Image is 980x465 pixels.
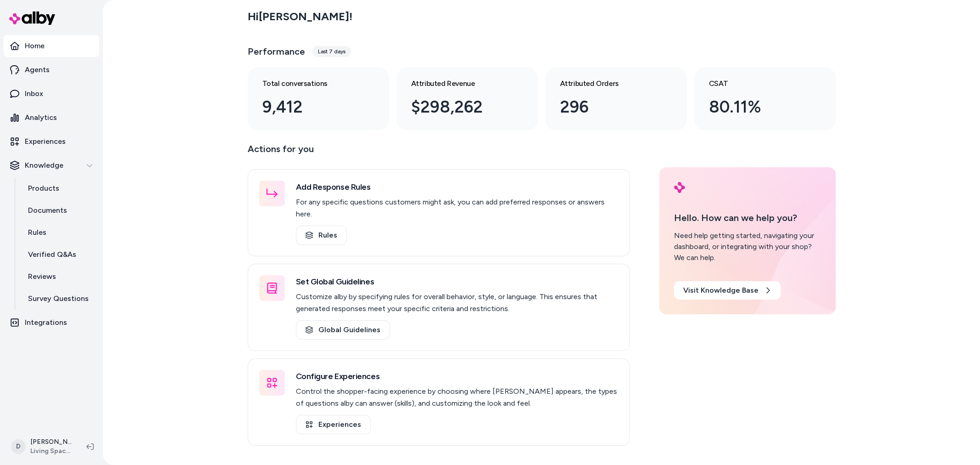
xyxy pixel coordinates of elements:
p: Rules [28,227,46,238]
p: Documents [28,205,67,216]
a: Documents [19,199,99,221]
p: Knowledge [25,160,63,171]
div: $298,262 [411,95,509,119]
img: alby Logo [9,11,55,25]
a: Experiences [296,415,371,434]
img: alby Logo [674,182,685,193]
p: Analytics [25,112,57,123]
p: Customize alby by specifying rules for overall behavior, style, or language. This ensures that ge... [296,291,618,315]
p: Experiences [25,136,66,147]
div: 80.11% [709,95,806,119]
h3: Configure Experiences [296,370,618,383]
p: Survey Questions [28,293,89,304]
button: Knowledge [4,154,99,176]
a: Survey Questions [19,288,99,310]
h3: Performance [248,45,305,58]
p: [PERSON_NAME] [30,437,72,447]
h3: Attributed Orders [560,78,657,89]
a: Visit Knowledge Base [674,281,781,300]
span: D [11,439,26,454]
span: Living Spaces [30,447,72,456]
a: Integrations [4,312,99,334]
h3: CSAT [709,78,806,89]
div: 296 [560,95,657,119]
div: Need help getting started, navigating your dashboard, or integrating with your shop? We can help. [674,230,821,263]
p: Reviews [28,271,56,282]
a: Attributed Revenue $298,262 [397,67,538,130]
p: Home [25,40,45,51]
p: Agents [25,64,50,75]
a: Agents [4,59,99,81]
h2: Hi [PERSON_NAME] ! [248,10,352,23]
h3: Attributed Revenue [411,78,509,89]
p: Products [28,183,59,194]
a: Home [4,35,99,57]
p: Verified Q&As [28,249,76,260]
a: CSAT 80.11% [694,67,836,130]
a: Attributed Orders 296 [545,67,687,130]
a: Products [19,177,99,199]
h3: Total conversations [262,78,360,89]
a: Experiences [4,130,99,153]
a: Analytics [4,107,99,129]
a: Verified Q&As [19,244,99,266]
a: Total conversations 9,412 [248,67,389,130]
div: 9,412 [262,95,360,119]
p: Integrations [25,317,67,328]
a: Reviews [19,266,99,288]
p: Actions for you [248,142,630,164]
a: Inbox [4,83,99,105]
div: Last 7 days [312,46,351,57]
button: D[PERSON_NAME]Living Spaces [6,432,79,461]
h3: Add Response Rules [296,181,618,193]
p: Control the shopper-facing experience by choosing where [PERSON_NAME] appears, the types of quest... [296,386,618,409]
a: Rules [19,221,99,244]
p: Inbox [25,88,43,99]
p: Hello. How can we help you? [674,211,821,225]
h3: Set Global Guidelines [296,275,618,288]
a: Global Guidelines [296,320,390,340]
p: For any specific questions customers might ask, you can add preferred responses or answers here. [296,196,618,220]
a: Rules [296,226,347,245]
